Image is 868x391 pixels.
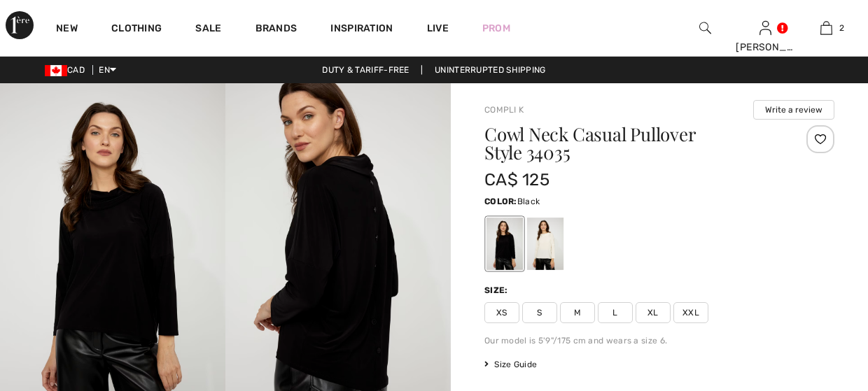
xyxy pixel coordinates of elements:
span: M [560,302,595,323]
div: Our model is 5'9"/175 cm and wears a size 6. [484,334,834,347]
button: Write a review [753,100,834,120]
span: Size Guide [484,358,537,371]
h1: Cowl Neck Casual Pullover Style 34035 [484,125,776,162]
div: Size: [484,284,511,297]
div: [PERSON_NAME] [736,40,795,55]
div: Black [486,218,523,270]
span: L [598,302,633,323]
a: New [56,22,78,37]
a: Clothing [111,22,162,37]
a: 2 [797,20,856,36]
a: Sign In [759,21,771,34]
div: Ivory [527,218,563,270]
span: CA$ 125 [484,170,549,190]
a: Compli K [484,105,524,115]
span: Color: [484,197,517,206]
span: S [522,302,557,323]
a: Live [427,21,449,36]
span: XS [484,302,519,323]
span: Black [517,197,540,206]
span: CAD [45,65,90,75]
img: search the website [699,20,711,36]
span: 2 [839,22,844,34]
a: Brands [255,22,297,37]
span: XL [636,302,671,323]
img: My Bag [820,20,832,36]
span: EN [99,65,116,75]
span: Inspiration [330,22,393,37]
img: My Info [759,20,771,36]
img: Canadian Dollar [45,65,67,76]
a: Prom [482,21,510,36]
img: 1ère Avenue [6,11,34,39]
span: XXL [673,302,708,323]
a: Sale [195,22,221,37]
